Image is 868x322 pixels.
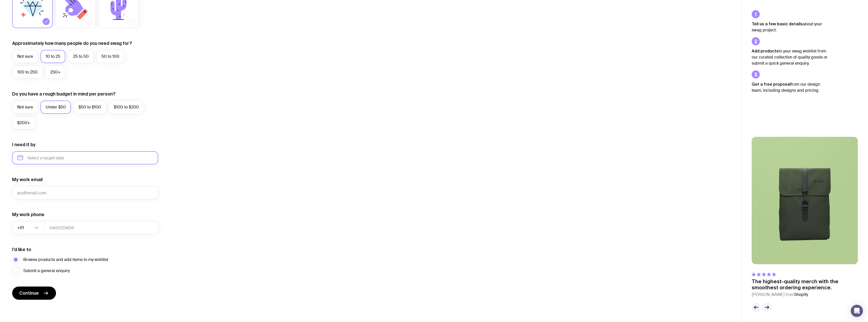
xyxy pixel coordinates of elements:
span: +61 [17,221,25,234]
label: I need it by [12,142,35,148]
p: The highest-quality merch with the smoothest ordering experience. [752,278,858,291]
label: 100 to 250 [12,66,43,79]
input: Search for option [25,221,33,234]
label: 25 to 50 [68,50,94,63]
label: Approximately how many people do you need swag for? [12,40,132,46]
label: 250+ [45,66,66,79]
input: Select a target date [12,151,158,164]
label: Not sure [12,50,38,63]
span: Shopify [794,292,808,297]
label: 10 to 25 [41,50,65,63]
label: Do you have a rough budget in mind per person? [12,91,116,97]
label: Not sure [12,101,38,114]
span: Submit a general enquiry [23,268,70,274]
input: you@email.com [12,186,158,199]
p: from our design team, including designs and pricing. [752,81,828,93]
strong: Get a free proposal [752,82,791,86]
label: 50 to 100 [96,50,124,63]
strong: Tell us a few basic details [752,22,803,26]
p: about your swag project. [752,21,828,33]
div: Open Intercom Messenger [851,305,863,317]
label: $50 to $100 [73,101,106,114]
label: Under $50 [41,101,71,114]
label: My work phone [12,212,44,218]
label: My work email [12,177,43,183]
label: I’d like to [12,247,31,253]
button: Continue [12,287,56,300]
strong: Add products [752,49,779,53]
span: Continue [19,290,39,296]
label: $200+ [12,116,35,129]
span: Browse products and add items to my wishlist [23,257,108,263]
input: 0400123456 [44,221,158,234]
p: to your swag wishlist from our curated collection of quality goods or submit a quick general enqu... [752,48,828,66]
cite: [PERSON_NAME] from [752,292,858,298]
div: Search for option [12,221,45,234]
label: $100 to $200 [109,101,144,114]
